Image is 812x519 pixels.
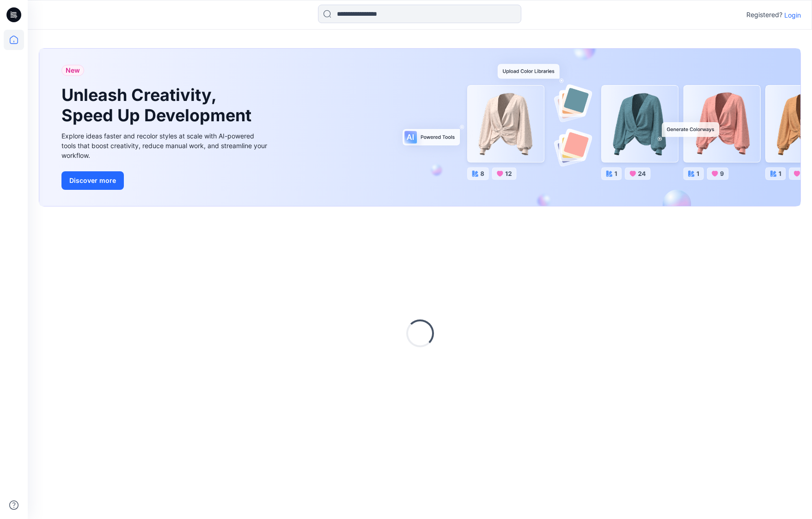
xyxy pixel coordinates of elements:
p: Registered? [746,9,782,20]
p: Login [784,10,801,20]
div: Explore ideas faster and recolor styles at scale with AI-powered tools that boost creativity, red... [61,131,269,160]
span: New [66,65,80,76]
button: Discover more [61,171,124,190]
a: Discover more [61,171,269,190]
h1: Unleash Creativity, Speed Up Development [61,85,256,125]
